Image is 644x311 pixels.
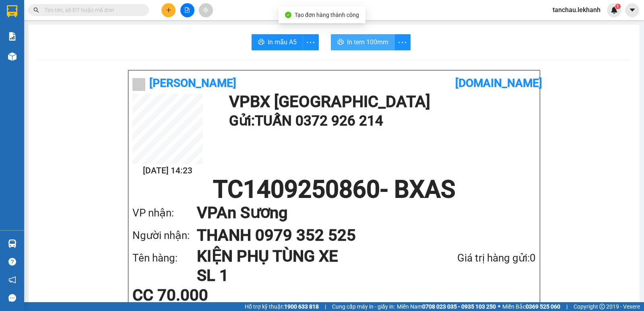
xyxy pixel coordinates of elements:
[331,34,395,50] button: printerIn tem 100mm
[422,303,496,310] strong: 0708 023 035 - 0935 103 250
[7,26,89,36] div: THƠM
[455,76,542,90] b: [DOMAIN_NAME]
[8,52,17,61] img: warehouse-icon
[94,8,114,16] span: Nhận:
[229,94,532,110] h1: VP BX [GEOGRAPHIC_DATA]
[197,266,415,285] h1: SL 1
[303,34,319,50] button: more
[161,3,175,17] button: plus
[132,205,197,221] div: VP nhận:
[94,16,163,26] div: lý
[325,302,326,311] span: |
[8,294,16,302] span: message
[7,8,19,16] span: Gửi:
[197,202,520,224] h1: VP An Sương
[526,303,560,310] strong: 0369 525 060
[94,26,163,37] div: 0327936352
[8,239,17,248] img: warehouse-icon
[258,39,264,46] span: printer
[94,7,163,16] div: Bàu Đồn
[197,247,415,266] h1: KIỆN PHỤ TÙNG XE
[166,7,171,13] span: plus
[132,164,203,177] h2: [DATE] 14:23
[295,12,359,18] span: Tạo đơn hàng thành công
[332,302,395,311] span: Cung cấp máy in - giấy in:
[132,287,266,303] div: CC 70.000
[229,110,532,132] h1: Gửi: TUẤN 0372 926 214
[415,250,536,266] div: Giá trị hàng gửi: 0
[285,12,291,18] span: check-circle
[8,32,17,41] img: solution-icon
[268,37,297,47] span: In mẫu A5
[566,302,568,311] span: |
[395,37,410,47] span: more
[303,37,318,47] span: more
[6,52,90,62] div: 30.000
[184,7,190,13] span: file-add
[599,304,605,309] span: copyright
[337,39,344,46] span: printer
[7,5,17,17] img: logo-vxr
[347,37,388,47] span: In tem 100mm
[616,4,619,9] span: 1
[611,6,618,14] img: icon-new-feature
[44,6,139,14] input: Tìm tên, số ĐT hoặc mã đơn
[284,303,319,310] strong: 1900 633 818
[180,3,194,17] button: file-add
[397,302,496,311] span: Miền Nam
[203,7,208,13] span: aim
[615,4,621,9] sup: 1
[394,34,411,50] button: more
[8,258,16,266] span: question-circle
[502,302,560,311] span: Miền Bắc
[7,36,89,47] div: 0974572457
[625,3,639,17] button: caret-down
[132,227,197,244] div: Người nhận:
[199,3,213,17] button: aim
[132,177,536,202] h1: TC1409250860 - BXAS
[7,7,89,26] div: BX [GEOGRAPHIC_DATA]
[6,53,19,61] span: CR :
[197,224,520,247] h1: THANH 0979 352 525
[132,250,197,266] div: Tên hàng:
[245,302,319,311] span: Hỗ trợ kỹ thuật:
[149,76,236,90] b: [PERSON_NAME]
[498,305,500,308] span: ⚪️
[252,34,303,50] button: printerIn mẫu A5
[629,6,636,14] span: caret-down
[33,7,39,13] span: search
[546,5,607,15] span: tanchau.lekhanh
[8,276,16,284] span: notification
